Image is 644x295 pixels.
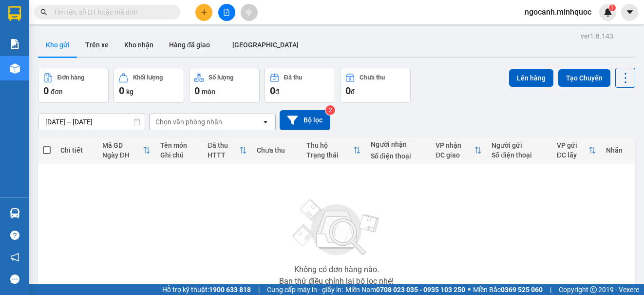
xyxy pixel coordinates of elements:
[8,6,21,21] img: logo-vxr
[270,85,275,97] span: 0
[431,138,487,163] th: Toggle SortBy
[275,88,279,96] span: đ
[267,284,343,295] span: Cung cấp máy in - giấy in:
[492,151,547,159] div: Số điện thoại
[38,114,145,130] input: Select a date range.
[360,74,385,81] div: Chưa thu
[133,74,163,81] div: Khối lượng
[258,284,260,295] span: |
[43,85,49,97] span: 0
[155,117,222,127] div: Chọn văn phòng nhận
[10,253,19,262] span: notification
[609,4,616,11] sup: 1
[60,146,93,154] div: Chi tiết
[492,141,547,149] div: Người gửi
[294,266,379,274] div: Không có đơn hàng nào.
[160,151,198,159] div: Ghi chú
[189,68,260,103] button: Số lượng0món
[468,288,471,292] span: ⚪️
[436,141,474,149] div: VP nhận
[473,284,543,295] span: Miền Bắc
[232,41,299,49] span: [GEOGRAPHIC_DATA]
[10,208,20,218] img: warehouse-icon
[201,9,208,16] span: plus
[340,68,411,103] button: Chưa thu0đ
[606,146,630,154] div: Nhãn
[345,85,351,97] span: 0
[54,7,169,18] input: Tìm tên, số ĐT hoặc mã đơn
[257,146,296,154] div: Chưa thu
[246,9,252,16] span: aim
[306,151,353,159] div: Trạng thái
[77,33,116,57] button: Trên xe
[371,152,426,160] div: Số điện thoại
[126,88,133,96] span: kg
[38,68,109,103] button: Đơn hàng0đơn
[288,194,385,262] img: svg+xml;base64,PHN2ZyBjbGFzcz0ibGlzdC1wbHVnX19zdmciIHhtbG5zPSJodHRwOi8vd3d3LnczLm9yZy8yMDAwL3N2Zy...
[97,138,155,163] th: Toggle SortBy
[208,74,233,81] div: Số lượng
[40,9,47,16] span: search
[351,88,355,96] span: đ
[218,4,235,21] button: file-add
[436,151,474,159] div: ĐC giao
[376,286,465,294] strong: 0708 023 035 - 0935 103 250
[10,275,19,284] span: message
[558,69,610,87] button: Tạo Chuyến
[102,151,143,159] div: Ngày ĐH
[557,151,588,159] div: ĐC lấy
[345,284,465,295] span: Miền Nam
[325,105,335,115] sup: 2
[208,141,239,149] div: Đã thu
[302,138,366,163] th: Toggle SortBy
[10,231,19,240] span: question-circle
[501,286,543,294] strong: 0369 525 060
[610,4,614,11] span: 1
[517,6,599,18] span: ngocanh.minhquoc
[581,31,613,41] div: ver 1.8.143
[10,63,20,74] img: warehouse-icon
[280,110,330,130] button: Bộ lọc
[552,138,601,163] th: Toggle SortBy
[590,286,597,293] span: copyright
[241,4,258,21] button: aim
[223,9,230,16] span: file-add
[161,33,218,57] button: Hàng đã giao
[284,74,302,81] div: Đã thu
[51,88,63,96] span: đơn
[203,138,252,163] th: Toggle SortBy
[195,4,212,21] button: plus
[262,118,269,126] svg: open
[371,140,426,148] div: Người nhận
[625,8,634,17] span: caret-down
[550,284,551,295] span: |
[306,141,353,149] div: Thu hộ
[604,8,612,17] img: icon-new-feature
[279,277,394,285] div: Bạn thử điều chỉnh lại bộ lọc nhé!
[102,141,143,149] div: Mã GD
[509,69,553,87] button: Lên hàng
[57,74,84,81] div: Đơn hàng
[38,33,77,57] button: Kho gửi
[208,151,239,159] div: HTTT
[209,286,251,294] strong: 1900 633 818
[10,39,20,49] img: solution-icon
[202,88,215,96] span: món
[162,284,251,295] span: Hỗ trợ kỹ thuật:
[194,85,200,97] span: 0
[160,141,198,149] div: Tên món
[119,85,124,97] span: 0
[116,33,161,57] button: Kho nhận
[265,68,335,103] button: Đã thu0đ
[557,141,588,149] div: VP gửi
[114,68,184,103] button: Khối lượng0kg
[621,4,638,21] button: caret-down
